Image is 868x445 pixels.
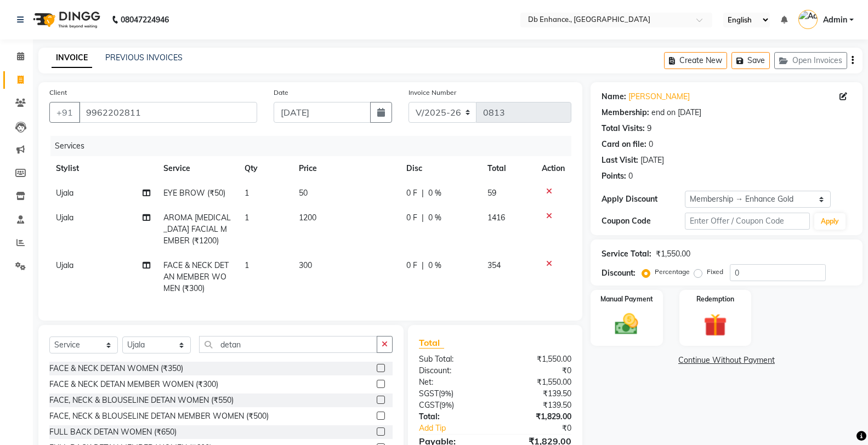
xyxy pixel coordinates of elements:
span: 0 F [406,187,417,199]
span: 1200 [299,213,316,222]
div: ₹0 [495,365,580,376]
div: FACE & NECK DETAN MEMBER WOMEN (₹300) [49,379,218,390]
span: | [422,187,424,199]
span: 1 [245,260,249,270]
div: end on [DATE] [651,107,701,118]
span: 9% [441,389,451,398]
span: 1 [245,188,249,198]
div: ₹139.50 [495,400,580,411]
img: _gift.svg [696,311,734,339]
th: Action [535,156,571,181]
span: Ujala [56,188,73,198]
input: Search by Name/Mobile/Email/Code [79,102,257,123]
button: Open Invoices [774,52,847,69]
span: 50 [299,188,308,198]
label: Fixed [707,267,723,277]
span: 300 [299,260,312,270]
span: 0 F [406,260,417,271]
span: Ujala [56,213,73,222]
label: Percentage [655,267,690,277]
label: Date [274,88,288,98]
div: ₹1,550.00 [656,248,690,260]
div: ₹1,829.00 [495,411,580,423]
th: Total [481,156,535,181]
span: 1416 [487,213,505,222]
button: Apply [814,213,846,230]
div: [DATE] [640,155,664,166]
input: Search or Scan [199,336,377,353]
b: 08047224946 [121,4,169,35]
a: Continue Without Payment [593,355,860,366]
div: Coupon Code [602,215,685,227]
button: +91 [49,102,80,123]
div: 0 [628,170,633,182]
div: Membership: [602,107,649,118]
div: Net: [411,376,495,388]
th: Service [157,156,238,181]
div: ( ) [411,388,495,400]
div: Discount: [411,365,495,376]
span: 0 F [406,212,417,224]
div: ₹139.50 [495,388,580,400]
th: Price [292,156,400,181]
button: Create New [664,52,727,69]
span: AROMA [MEDICAL_DATA] FACIAL MEMBER (₹1200) [163,213,231,246]
th: Stylist [49,156,157,181]
div: 0 [649,139,653,150]
input: Enter Offer / Coupon Code [685,213,810,230]
th: Disc [400,156,481,181]
div: ₹0 [509,423,580,434]
div: ₹1,550.00 [495,376,580,388]
img: logo [28,4,103,35]
span: 1 [245,213,249,222]
span: EYE BROW (₹50) [163,188,225,198]
div: 9 [647,123,651,134]
img: Admin [798,10,818,29]
a: [PERSON_NAME] [628,91,690,102]
span: 59 [487,188,496,198]
span: 0 % [428,187,441,199]
a: INVOICE [52,48,92,68]
div: Service Total: [602,248,651,260]
div: ₹1,550.00 [495,353,580,365]
span: 354 [487,260,501,270]
img: _cash.svg [608,311,645,338]
a: PREVIOUS INVOICES [105,53,183,62]
div: FACE & NECK DETAN WOMEN (₹350) [49,363,183,374]
a: Add Tip [411,423,509,434]
span: Admin [823,14,847,26]
span: 0 % [428,212,441,224]
span: 0 % [428,260,441,271]
div: Points: [602,170,626,182]
span: Ujala [56,260,73,270]
div: Name: [602,91,626,102]
div: FACE, NECK & BLOUSELINE DETAN MEMBER WOMEN (₹500) [49,410,269,422]
div: Sub Total: [411,353,495,365]
span: 9% [441,401,452,409]
div: Last Visit: [602,155,638,166]
span: SGST [419,389,439,398]
div: ( ) [411,400,495,411]
div: FACE, NECK & BLOUSELINE DETAN WOMEN (₹550) [49,395,234,406]
div: Total Visits: [602,123,645,134]
div: Card on file: [602,139,646,150]
div: Apply Discount [602,193,685,205]
button: Save [731,52,770,69]
div: Discount: [602,267,636,279]
label: Manual Payment [600,294,653,304]
div: Total: [411,411,495,423]
th: Qty [238,156,292,181]
div: FULL BACK DETAN WOMEN (₹650) [49,426,177,438]
label: Invoice Number [409,88,456,98]
span: | [422,212,424,224]
label: Redemption [696,294,734,304]
span: FACE & NECK DETAN MEMBER WOMEN (₹300) [163,260,229,293]
span: | [422,260,424,271]
span: Total [419,337,444,349]
div: Services [50,136,580,156]
label: Client [49,88,67,98]
span: CGST [419,400,439,410]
